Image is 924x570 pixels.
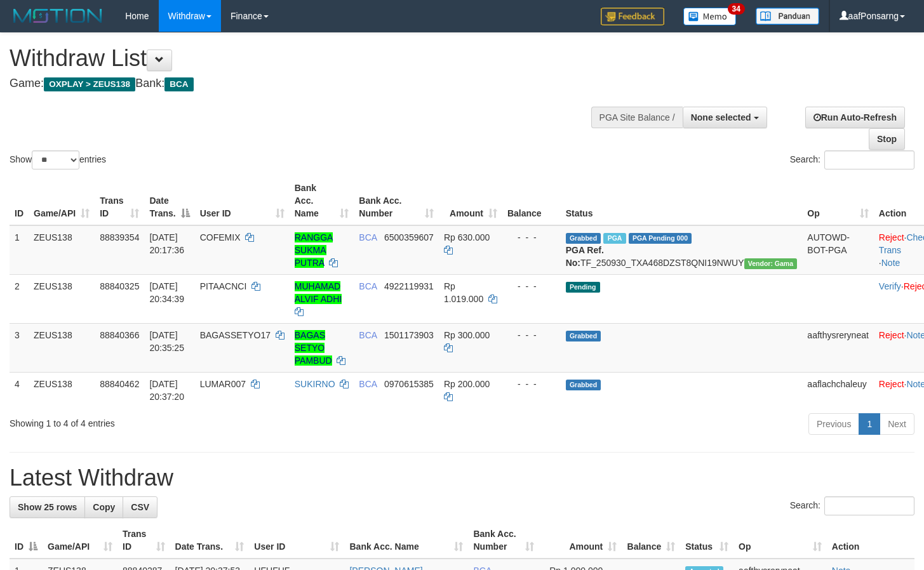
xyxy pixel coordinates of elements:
a: Run Auto-Refresh [805,107,905,128]
input: Search: [824,150,914,169]
td: 1 [10,225,29,275]
span: BCA [359,330,377,340]
a: Reject [879,232,904,242]
td: aaflachchaleuy [802,372,874,408]
th: Balance [502,176,561,225]
img: Button%20Memo.svg [683,8,737,25]
div: Showing 1 to 4 of 4 entries [10,412,375,430]
td: aafthysreryneat [802,323,874,372]
span: None selected [691,112,751,123]
span: Rp 1.019.000 [444,281,483,304]
span: Pending [566,282,600,293]
span: Copy 1501173903 to clipboard [384,330,434,340]
div: - - - [507,378,556,390]
span: 88840462 [100,379,139,389]
span: Grabbed [566,380,601,390]
span: CSV [131,502,149,512]
span: 34 [728,3,745,15]
span: Show 25 rows [18,502,77,512]
th: Balance: activate to sort column ascending [622,522,680,559]
th: Date Trans.: activate to sort column ascending [170,522,250,559]
a: Next [880,413,914,435]
img: MOTION_logo.png [10,6,106,25]
a: BAGAS SETYO PAMBUD [295,330,332,366]
th: Bank Acc. Number: activate to sort column ascending [354,176,439,225]
span: Rp 300.000 [444,330,490,340]
span: 88839354 [100,232,139,242]
input: Search: [824,496,914,515]
span: Marked by aafsolysreylen [603,233,626,244]
th: Game/API: activate to sort column ascending [29,176,95,225]
span: Vendor URL: https://trx31.1velocity.biz [744,258,798,269]
div: - - - [507,329,556,341]
th: User ID: activate to sort column ascending [195,176,290,225]
th: Trans ID: activate to sort column ascending [117,522,170,559]
span: [DATE] 20:35:25 [149,330,184,353]
a: Show 25 rows [10,496,85,518]
span: Grabbed [566,233,601,244]
th: ID [10,176,29,225]
span: BCA [164,77,193,91]
a: Reject [879,379,904,389]
td: 2 [10,274,29,323]
th: Bank Acc. Name: activate to sort column ascending [290,176,354,225]
label: Search: [790,496,914,515]
a: Previous [808,413,859,435]
span: PGA Pending [629,233,692,244]
img: panduan.png [756,8,819,25]
th: Bank Acc. Name: activate to sort column ascending [344,522,468,559]
span: [DATE] 20:34:39 [149,281,184,304]
a: Copy [84,496,123,518]
h1: Withdraw List [10,46,603,71]
h1: Latest Withdraw [10,465,914,491]
span: 88840366 [100,330,139,340]
td: TF_250930_TXA468DZST8QNI19NWUY [561,225,803,275]
th: User ID: activate to sort column ascending [249,522,344,559]
span: Copy [93,502,115,512]
span: LUMAR007 [200,379,246,389]
th: Date Trans.: activate to sort column descending [144,176,194,225]
div: PGA Site Balance / [591,107,683,128]
a: MUHAMAD ALVIF ADHI [295,281,342,304]
div: - - - [507,280,556,293]
label: Search: [790,150,914,169]
a: Stop [869,128,905,150]
img: Feedback.jpg [601,8,664,25]
span: Rp 630.000 [444,232,490,242]
th: Status [561,176,803,225]
select: Showentries [32,150,79,169]
label: Show entries [10,150,106,169]
button: None selected [683,107,767,128]
th: Trans ID: activate to sort column ascending [95,176,144,225]
span: Copy 4922119931 to clipboard [384,281,434,291]
a: 1 [859,413,880,435]
span: [DATE] 20:17:36 [149,232,184,255]
th: Status: activate to sort column ascending [680,522,733,559]
span: BCA [359,281,377,291]
span: Copy 6500359607 to clipboard [384,232,434,242]
th: Amount: activate to sort column ascending [539,522,622,559]
th: Amount: activate to sort column ascending [439,176,502,225]
td: ZEUS138 [29,372,95,408]
td: ZEUS138 [29,323,95,372]
a: RANGGA SUKMA PUTRA [295,232,333,268]
td: ZEUS138 [29,274,95,323]
span: OXPLAY > ZEUS138 [44,77,135,91]
span: Rp 200.000 [444,379,490,389]
td: 4 [10,372,29,408]
span: BAGASSETYO17 [200,330,271,340]
span: BCA [359,379,377,389]
th: Action [827,522,914,559]
h4: Game: Bank: [10,77,603,90]
th: Bank Acc. Number: activate to sort column ascending [468,522,539,559]
th: ID: activate to sort column descending [10,522,43,559]
span: Grabbed [566,331,601,341]
span: COFEMIX [200,232,241,242]
a: SUKIRNO [295,379,335,389]
span: BCA [359,232,377,242]
a: CSV [123,496,157,518]
a: Note [881,258,901,268]
th: Op: activate to sort column ascending [733,522,827,559]
a: Reject [879,330,904,340]
span: Copy 0970615385 to clipboard [384,379,434,389]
